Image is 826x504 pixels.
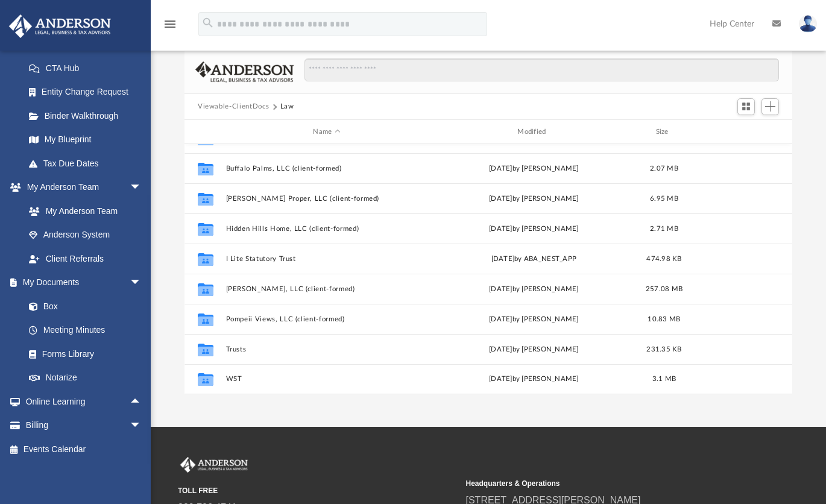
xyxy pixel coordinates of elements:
span: 2.71 MB [650,225,678,232]
div: Name [225,127,427,137]
img: Anderson Advisors Platinum Portal [178,457,250,473]
a: My Anderson Team [17,199,148,223]
i: menu [163,17,177,31]
a: Tax Due Dates [17,151,160,175]
span: 474.98 KB [646,256,681,262]
button: Switch to Grid View [737,98,755,115]
button: Add [761,98,780,115]
small: TOLL FREE [178,485,458,496]
div: id [190,127,220,137]
div: [DATE] by ABA_NEST_APP [433,254,635,265]
button: [PERSON_NAME] Proper, LLC (client-formed) [226,195,428,203]
img: User Pic [799,15,817,33]
input: Search files and folders [304,58,779,81]
div: [DATE] by [PERSON_NAME] [433,314,635,325]
a: Box [17,294,148,318]
div: [DATE] by [PERSON_NAME] [433,163,635,174]
small: Headquarters & Operations [466,478,746,489]
div: [DATE] by [PERSON_NAME] [433,224,635,235]
span: 257.08 MB [646,286,683,292]
i: search [201,16,215,30]
div: [DATE] by [PERSON_NAME] [433,344,635,355]
span: arrow_drop_down [130,175,154,200]
span: 2.07 MB [650,165,678,172]
a: CTA Hub [17,56,160,80]
a: Binder Walkthrough [17,104,160,128]
a: Notarize [17,366,154,390]
button: Hidden Hills Home, LLC (client-formed) [226,225,428,233]
button: Law [280,101,294,112]
div: [DATE] by [PERSON_NAME] [433,284,635,295]
span: arrow_drop_down [130,271,154,295]
a: Client Referrals [17,247,154,271]
span: 231.35 KB [646,346,681,353]
button: Trusts [226,345,428,353]
div: Size [640,127,689,137]
a: Anderson System [17,223,154,247]
div: grid [184,144,792,394]
span: 6.95 MB [650,195,678,202]
a: My Anderson Teamarrow_drop_down [8,175,154,200]
a: My Documentsarrow_drop_down [8,271,154,295]
button: Pompeii Views, LLC (client-formed) [226,315,428,323]
span: 10.83 MB [648,316,680,323]
button: [PERSON_NAME], LLC (client-formed) [226,285,428,293]
a: Online Learningarrow_drop_up [8,389,154,414]
a: Meeting Minutes [17,318,154,342]
a: Billingarrow_drop_down [8,414,160,438]
a: menu [163,23,177,31]
a: Entity Change Request [17,80,160,104]
button: I Lite Statutory Trust [226,255,428,263]
button: Viewable-ClientDocs [198,101,269,112]
span: arrow_drop_up [130,389,154,414]
span: 3.1 MB [652,376,676,383]
img: Anderson Advisors Platinum Portal [5,14,115,38]
div: Modified [433,127,635,137]
button: Buffalo Palms, LLC (client-formed) [226,165,428,172]
a: Events Calendar [8,437,160,461]
a: My Blueprint [17,128,154,152]
div: [DATE] by [PERSON_NAME] [433,374,635,385]
div: [DATE] by [PERSON_NAME] [433,194,635,204]
button: WST [226,376,428,383]
span: arrow_drop_down [130,414,154,438]
div: id [693,127,778,137]
a: Forms Library [17,342,148,366]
